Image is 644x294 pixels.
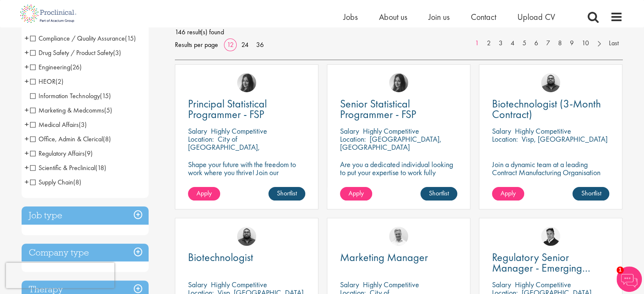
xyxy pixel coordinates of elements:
[30,77,64,86] span: HEOR
[25,132,29,145] span: +
[363,126,419,136] p: Highly Competitive
[492,96,601,121] span: Biotechnologist (3-Month Contract)
[188,160,305,192] p: Shape your future with the freedom to work where you thrive! Join our pharmaceutical client with ...
[188,134,214,144] span: Location:
[340,250,428,264] span: Marketing Manager
[492,160,609,201] p: Join a dynamic team at a leading Contract Manufacturing Organisation (CMO) and contribute to grou...
[379,11,407,22] span: About us
[237,227,256,246] img: Ashley Bennett
[541,227,560,246] img: Peter Duvall
[25,32,29,44] span: +
[340,126,359,136] span: Salary
[30,149,93,158] span: Regulatory Affairs
[30,91,100,100] span: Information Technology
[211,280,267,289] p: Highly Competitive
[343,11,358,22] a: Jobs
[506,38,519,48] a: 4
[55,77,64,86] span: (2)
[363,280,419,289] p: Highly Competitive
[530,38,542,48] a: 6
[25,176,29,188] span: +
[25,75,29,88] span: +
[30,135,103,143] span: Office, Admin & Clerical
[515,126,571,136] p: Highly Competitive
[30,48,121,57] span: Drug Safety / Product Safety
[125,34,136,43] span: (15)
[471,38,483,48] a: 1
[389,73,408,92] img: Heidi Hennigan
[237,73,256,92] img: Heidi Hennigan
[188,126,207,136] span: Salary
[340,280,359,289] span: Salary
[22,244,149,262] div: Company type
[30,149,85,158] span: Regulatory Affairs
[517,11,555,22] a: Upload CV
[340,187,372,201] a: Apply
[30,106,104,115] span: Marketing & Medcomms
[30,178,81,187] span: Supply Chain
[30,48,113,57] span: Drug Safety / Product Safety
[268,187,305,201] a: Shortlist
[492,99,609,120] a: Biotechnologist (3-Month Contract)
[188,134,260,160] p: City of [GEOGRAPHIC_DATA], [GEOGRAPHIC_DATA]
[30,34,125,43] span: Compliance / Quality Assurance
[224,40,237,49] a: 12
[85,149,93,158] span: (9)
[389,227,408,246] img: Joshua Bye
[104,106,112,115] span: (5)
[103,135,111,143] span: (8)
[100,91,111,100] span: (15)
[238,40,252,49] a: 24
[348,189,364,198] span: Apply
[616,267,642,292] img: Chatbot
[113,48,121,57] span: (3)
[22,206,149,225] div: Job type
[30,91,111,100] span: Information Technology
[492,134,518,144] span: Location:
[196,189,212,198] span: Apply
[566,38,578,48] a: 9
[542,38,554,48] a: 7
[25,161,29,174] span: +
[492,187,524,201] a: Apply
[492,126,511,136] span: Salary
[30,120,79,129] span: Medical Affairs
[188,252,305,263] a: Biotechnologist
[340,99,457,120] a: Senior Statistical Programmer - FSP
[30,63,70,71] span: Engineering
[30,106,112,115] span: Marketing & Medcomms
[188,280,207,289] span: Salary
[25,46,29,59] span: +
[572,187,609,201] a: Shortlist
[492,250,590,286] span: Regulatory Senior Manager - Emerging Markets
[188,187,220,201] a: Apply
[483,38,495,48] a: 2
[175,38,218,51] span: Results per page
[554,38,566,48] a: 8
[500,189,516,198] span: Apply
[30,77,55,86] span: HEOR
[605,38,623,48] a: Last
[616,267,624,274] span: 1
[340,96,416,121] span: Senior Statistical Programmer - FSP
[30,135,111,143] span: Office, Admin & Clerical
[541,73,560,92] img: Ashley Bennett
[188,96,267,121] span: Principal Statistical Programmer - FSP
[471,11,496,22] a: Contact
[70,63,82,71] span: (26)
[211,126,267,136] p: Highly Competitive
[188,250,253,264] span: Biotechnologist
[340,252,457,263] a: Marketing Manager
[340,134,366,144] span: Location:
[495,38,507,48] a: 3
[25,147,29,159] span: +
[30,120,87,129] span: Medical Affairs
